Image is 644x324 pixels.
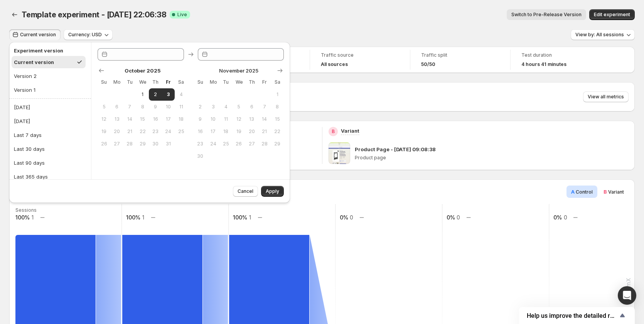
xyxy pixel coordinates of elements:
button: Tuesday October 28 2025 [123,138,136,150]
button: Thursday October 30 2025 [149,138,162,150]
button: Thursday October 23 2025 [149,125,162,138]
p: Product Page - [DATE] 09:08:38 [355,145,436,153]
a: Test duration4 hours 41 minutes [521,51,600,68]
span: Su [197,79,204,85]
th: Monday [110,76,123,88]
button: Tuesday October 21 2025 [123,125,136,138]
span: 30 [197,153,204,159]
span: 19 [101,128,107,135]
span: 22 [139,128,146,135]
button: Monday October 13 2025 [110,113,123,125]
span: 10 [210,116,216,122]
button: Monday November 3 2025 [207,101,219,113]
span: 5 [101,104,107,110]
span: 9 [197,116,204,122]
span: Fr [165,79,172,85]
button: Saturday November 22 2025 [271,125,284,138]
button: Switch to Pre-Release Version [507,9,586,20]
span: 21 [261,128,268,135]
span: 11 [178,104,184,110]
span: 14 [126,116,133,122]
button: Start of range Thursday October 2 2025 [149,88,162,101]
span: 18 [223,128,229,135]
button: Friday November 21 2025 [258,125,271,138]
span: View all metrics [588,94,624,100]
span: Currency: USD [68,32,102,38]
div: Last 30 days [14,145,45,153]
span: 11 [223,116,229,122]
button: Thursday November 13 2025 [245,113,258,125]
span: Traffic source [321,52,399,58]
span: Tu [126,79,133,85]
button: View by: All sessions [571,29,635,40]
button: Friday October 17 2025 [162,113,175,125]
button: Wednesday November 12 2025 [233,113,245,125]
button: View all metrics [583,91,629,102]
text: 0 [350,214,353,221]
button: Thursday November 20 2025 [245,125,258,138]
span: Th [248,79,255,85]
span: 2 [152,91,158,98]
text: 100% [126,214,140,221]
button: Wednesday October 8 2025 [136,101,149,113]
button: Friday October 24 2025 [162,125,175,138]
span: 6 [248,104,255,110]
span: 17 [210,128,216,135]
button: Show previous month, September 2025 [96,65,107,76]
span: Traffic split [421,52,499,58]
button: Back [9,9,20,20]
button: Tuesday November 11 2025 [219,113,232,125]
text: 1 [32,214,34,221]
button: Wednesday October 15 2025 [136,113,149,125]
span: Mo [210,79,216,85]
text: 0% [553,214,562,221]
button: Saturday November 29 2025 [271,138,284,150]
span: 20 [113,128,120,135]
text: 0% [340,214,348,221]
span: 13 [248,116,255,122]
span: 8 [274,104,281,110]
div: Current version [14,58,54,66]
button: Wednesday November 5 2025 [233,101,245,113]
button: Wednesday November 26 2025 [233,138,245,150]
th: Tuesday [219,76,232,88]
span: Switch to Pre-Release Version [511,12,582,18]
button: Last 90 days [12,157,89,169]
span: 4 [178,91,184,98]
span: Tu [223,79,229,85]
span: Mo [113,79,120,85]
button: Friday November 14 2025 [258,113,271,125]
p: Product page [355,155,629,161]
div: [DATE] [14,103,30,111]
span: 16 [152,116,158,122]
span: 23 [197,141,204,147]
button: Version 1 [12,84,86,96]
span: Test duration [521,52,600,58]
th: Thursday [149,76,162,88]
div: Version 1 [14,86,35,94]
span: Current version [20,32,56,38]
button: Wednesday October 22 2025 [136,125,149,138]
button: Last 30 days [12,143,89,155]
span: Control [576,189,593,195]
button: Monday November 10 2025 [207,113,219,125]
span: 28 [261,141,268,147]
span: 12 [236,116,242,122]
button: Current version [9,29,61,40]
span: 1 [274,91,281,98]
button: Sunday October 12 2025 [98,113,110,125]
span: 6 [113,104,120,110]
span: View by: All sessions [575,32,624,38]
span: 29 [139,141,146,147]
span: 9 [152,104,158,110]
th: Saturday [175,76,187,88]
span: 15 [274,116,281,122]
span: 1 [139,91,146,98]
span: 7 [261,104,268,110]
span: 7 [126,104,133,110]
h2: Experiment version [14,47,83,54]
button: Monday October 27 2025 [110,138,123,150]
button: Thursday October 16 2025 [149,113,162,125]
p: Variant [341,127,359,135]
span: 21 [126,128,133,135]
